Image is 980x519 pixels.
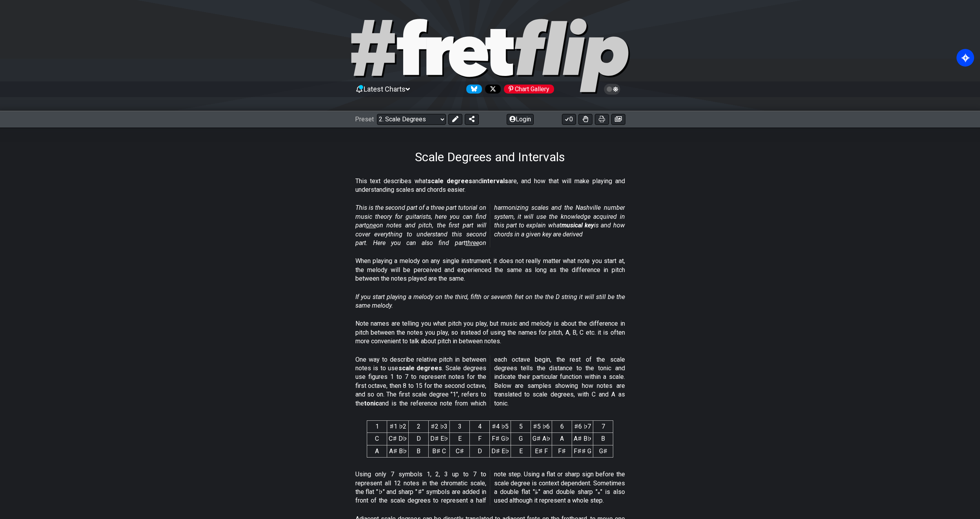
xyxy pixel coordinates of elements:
td: A [552,433,572,445]
th: ♯1 ♭2 [387,421,409,433]
strong: intervals [482,177,508,185]
td: D [409,433,429,445]
td: D [470,445,490,457]
p: One way to describe relative pitch in between notes is to use . Scale degrees use figures 1 to 7 ... [355,355,625,408]
span: Toggle light / dark theme [608,86,617,93]
td: F♯♯ G [572,445,593,457]
td: B [409,445,429,457]
td: E [450,433,470,445]
td: C [367,433,387,445]
span: one [366,222,376,229]
strong: musical key [562,222,594,229]
em: This is the second part of a three part tutorial on music theory for guitarists, here you can fin... [355,204,625,247]
div: Chart Gallery [504,85,554,94]
button: Login [507,114,534,125]
strong: scale degrees [399,364,442,372]
th: ♯5 ♭6 [531,421,552,433]
select: Preset [377,114,446,125]
td: C♯ D♭ [387,433,409,445]
td: F♯ [552,445,572,457]
td: A [367,445,387,457]
th: 1 [367,421,387,433]
th: 6 [552,421,572,433]
td: B♯ C [429,445,450,457]
td: F [470,433,490,445]
th: 4 [470,421,490,433]
th: ♯4 ♭5 [490,421,511,433]
p: Using only 7 symbols 1, 2, 3 up to 7 to represent all 12 notes in the chromatic scale, the flat "... [355,470,625,505]
button: Create image [611,114,625,125]
th: 2 [409,421,429,433]
button: Edit Preset [448,114,462,125]
strong: tonic [364,400,379,407]
th: ♯2 ♭3 [429,421,450,433]
button: Toggle Dexterity for all fretkits [578,114,592,125]
td: E [511,445,531,457]
td: G♯ A♭ [531,433,552,445]
td: D♯ E♭ [490,445,511,457]
button: 0 [562,114,576,125]
button: Print [595,114,609,125]
strong: scale degrees [428,177,472,185]
span: three [466,239,479,247]
td: A♯ B♭ [572,433,593,445]
td: B [593,433,613,445]
td: G♯ [593,445,613,457]
a: Follow #fretflip at Bluesky [463,85,482,94]
a: #fretflip at Pinterest [501,85,554,94]
span: Latest Charts [364,85,406,93]
td: D♯ E♭ [429,433,450,445]
a: Follow #fretflip at X [482,85,501,94]
span: Preset [355,115,374,123]
th: 7 [593,421,613,433]
td: F♯ G♭ [490,433,511,445]
th: 3 [450,421,470,433]
p: Note names are telling you what pitch you play, but music and melody is about the difference in p... [355,319,625,346]
th: 5 [511,421,531,433]
p: This text describes what and are, and how that will make playing and understanding scales and cho... [355,177,625,195]
p: When playing a melody on any single instrument, it does not really matter what note you start at,... [355,257,625,283]
button: Share Preset [465,114,479,125]
td: C♯ [450,445,470,457]
th: ♯6 ♭7 [572,421,593,433]
h1: Scale Degrees and Intervals [415,150,565,164]
em: If you start playing a melody on the third, fifth or seventh fret on the the D string it will sti... [355,293,625,309]
td: E♯ F [531,445,552,457]
td: G [511,433,531,445]
td: A♯ B♭ [387,445,409,457]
